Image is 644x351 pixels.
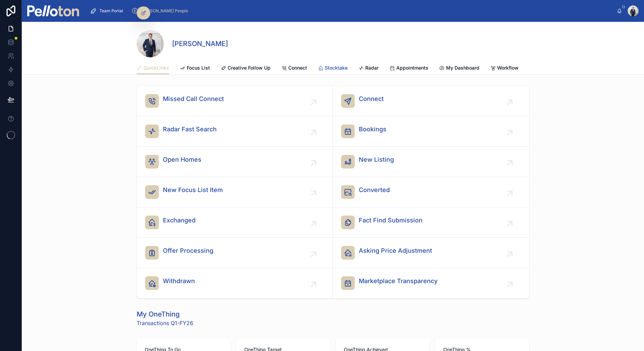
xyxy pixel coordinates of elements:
span: Offer Processing [163,246,213,255]
a: My Dashboard [439,62,479,75]
img: App logo [27,5,79,16]
span: My Dashboard [446,64,479,71]
span: New Listing [359,155,394,164]
a: Marketplace Transparency [333,268,529,298]
a: Focus List [180,62,210,75]
a: Bookings [333,116,529,147]
a: Radar [358,62,379,75]
a: Withdrawn [137,268,333,298]
span: New Focus List Item [163,185,223,195]
a: QuickLinks [137,62,169,75]
span: Open Homes [163,155,201,164]
a: Missed Call Connect [137,86,333,116]
div: scrollable content [85,3,617,18]
a: Appointments [389,62,428,75]
span: Missed Call Connect [163,94,224,104]
a: Connect [333,86,529,116]
a: Offer Processing [137,238,333,268]
span: Radar Fast Search [163,125,217,134]
span: QuickLinks [143,64,169,71]
a: Converted [333,177,529,207]
a: Stocktake [318,62,348,75]
span: Focus List [187,64,210,71]
a: Connect [281,62,307,75]
a: Open Homes [137,147,333,177]
a: [PERSON_NAME] People [129,5,193,17]
span: [PERSON_NAME] People [141,8,188,14]
a: Creative Follow Up [221,62,271,75]
span: Appointments [396,64,428,71]
span: Transactions Q1-FY26 [137,319,193,327]
a: Team Portal [88,5,128,17]
span: Connect [359,94,384,104]
h1: My OneThing [137,309,193,319]
h1: [PERSON_NAME] [172,39,228,48]
a: Radar Fast Search [137,116,333,147]
span: Bookings [359,125,386,134]
span: Converted [359,185,390,195]
span: Stocktake [325,64,348,71]
span: Workflow [497,64,519,71]
span: Withdrawn [163,276,195,286]
span: Exchanged [163,216,196,225]
a: Fact Find Submission [333,207,529,238]
span: Team Portal [99,8,123,14]
span: Radar [365,64,379,71]
a: Asking Price Adjustment [333,238,529,268]
a: New Focus List Item [137,177,333,207]
a: Workflow [490,62,519,75]
span: Connect [288,64,307,71]
span: Creative Follow Up [228,64,271,71]
a: Exchanged [137,207,333,238]
span: Marketplace Transparency [359,276,438,286]
span: Fact Find Submission [359,216,423,225]
a: New Listing [333,147,529,177]
span: Asking Price Adjustment [359,246,432,255]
